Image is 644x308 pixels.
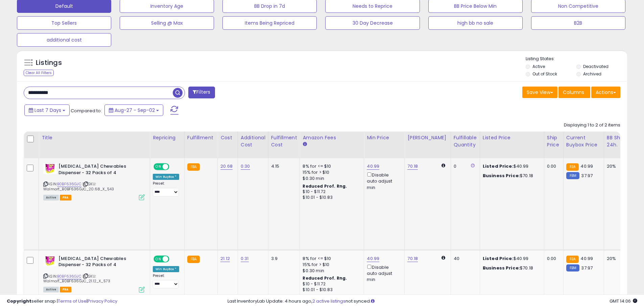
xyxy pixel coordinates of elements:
button: Selling @ Max [120,16,214,30]
p: Listing States: [526,56,627,62]
span: 40.99 [580,163,593,169]
div: Cost [220,134,235,141]
a: 40.99 [367,255,379,262]
a: 0.30 [241,163,250,170]
span: 37.97 [581,265,593,271]
div: 0 [454,163,475,169]
div: 4.15 [271,163,295,169]
div: 0.00 [547,163,558,169]
span: OFF [168,256,179,262]
div: 15% for > $10 [303,262,359,268]
div: Title [42,134,147,141]
div: Fulfillable Quantity [454,134,477,148]
button: high bb no sale [428,16,523,30]
small: FBA [566,256,579,263]
div: 8% for <= $10 [303,163,359,169]
div: Fulfillment [187,134,215,141]
span: 2025-09-10 14:06 GMT [610,298,637,304]
span: All listings currently available for purchase on Amazon [43,195,59,200]
img: 41UMf2t8nPL._SL40_.jpg [43,163,57,174]
div: Preset: [153,274,179,289]
button: Actions [591,87,620,98]
b: Listed Price: [483,163,514,169]
label: Deactivated [583,64,609,69]
div: $40.99 [483,256,539,262]
strong: Copyright [7,298,31,304]
h5: Listings [36,58,62,68]
div: $70.18 [483,173,539,179]
div: Repricing [153,134,182,141]
div: 0.00 [547,256,558,262]
div: $0.30 min [303,175,359,182]
b: [MEDICAL_DATA] Chewables Dispenser - 32 Packs of 4 [58,163,141,177]
div: [PERSON_NAME] [407,134,448,141]
div: Disable auto adjust min [367,171,399,191]
a: 0.31 [241,255,249,262]
div: Current Buybox Price [566,134,601,148]
div: $0.30 min [303,268,359,274]
a: 21.12 [220,255,230,262]
a: B0BF636GJC [57,274,81,279]
small: Amazon Fees. [303,141,307,147]
div: Disable auto adjust min [367,263,399,283]
span: Last 7 Days [34,107,61,114]
button: 30 Day Decrease [325,16,420,30]
span: FBA [60,195,71,200]
div: 3.9 [271,256,295,262]
label: Archived [583,71,601,77]
div: Additional Cost [241,134,265,148]
div: BB Share 24h. [607,134,631,148]
span: Aug-27 - Sep-02 [115,107,155,114]
div: 8% for <= $10 [303,256,359,262]
label: Active [532,64,545,69]
div: $40.99 [483,163,539,169]
span: 40.99 [580,255,593,262]
div: Preset: [153,181,179,196]
b: Business Price: [483,172,520,179]
button: additional cost [17,33,111,47]
a: 2 active listings [312,298,345,304]
div: $10.01 - $10.83 [303,287,359,293]
span: OFF [168,164,179,170]
a: 20.68 [220,163,233,170]
span: ON [154,164,163,170]
small: FBM [566,172,579,179]
div: ASIN: [43,256,145,292]
div: Listed Price [483,134,541,141]
button: Items Being Repriced [222,16,317,30]
div: $70.18 [483,265,539,271]
button: B2B [531,16,625,30]
small: FBA [566,163,579,171]
div: Clear All Filters [24,70,54,76]
div: Ship Price [547,134,560,148]
div: $10 - $11.72 [303,189,359,195]
span: Columns [563,89,584,96]
div: Fulfillment Cost [271,134,297,148]
button: Top Sellers [17,16,111,30]
div: $10 - $11.72 [303,281,359,287]
div: Displaying 1 to 2 of 2 items [564,122,620,128]
span: Compared to: [71,108,102,114]
span: FBA [60,287,71,292]
button: Aug-27 - Sep-02 [104,104,163,116]
small: FBM [566,264,579,271]
div: Min Price [367,134,402,141]
span: 37.97 [581,172,593,179]
b: Reduced Prof. Rng. [303,275,347,281]
div: 15% for > $10 [303,169,359,175]
button: Save View [522,87,557,98]
b: Listed Price: [483,255,514,262]
label: Out of Stock [532,71,557,77]
small: FBA [187,163,200,171]
a: 40.99 [367,163,379,170]
div: seller snap | | [7,298,117,305]
b: Reduced Prof. Rng. [303,183,347,189]
div: $10.01 - $10.83 [303,195,359,200]
div: Last InventoryLab Update: 4 hours ago, not synced. [228,298,637,305]
div: Win BuyBox * [153,174,179,180]
button: Last 7 Days [24,104,70,116]
span: | SKU: Walmart_B0BF636GJC_21.12_X_573 [43,274,110,284]
small: FBA [187,256,200,263]
div: Win BuyBox * [153,266,179,272]
span: | SKU: Walmart_B0BF636GJC_20.68_X_543 [43,181,114,191]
